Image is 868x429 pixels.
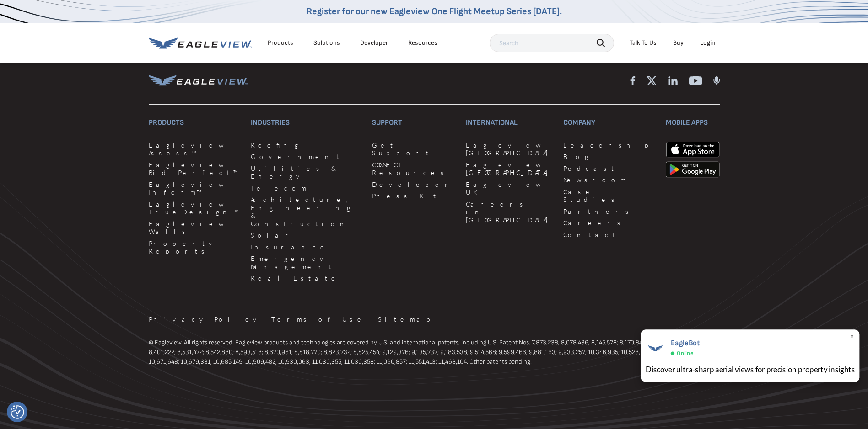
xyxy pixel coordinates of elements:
a: Get Support [372,141,455,157]
a: Emergency Management [251,254,361,270]
h3: Company [563,116,655,130]
h3: Support [372,116,455,130]
a: Privacy Policy [149,315,260,323]
a: Telecom [251,184,361,192]
a: Leadership [563,141,655,149]
h3: Products [149,116,240,130]
a: Eagleview Assess™ [149,141,240,157]
a: Eagleview [GEOGRAPHIC_DATA] [466,141,552,157]
a: Solar [251,231,361,239]
a: Government [251,153,361,161]
a: Roofing [251,141,361,149]
a: Real Estate [251,274,361,282]
a: Contact [563,231,655,239]
div: Talk To Us [630,39,657,47]
h3: International [466,116,552,130]
a: Sitemap [378,315,437,323]
a: Newsroom [563,176,655,184]
a: Careers in [GEOGRAPHIC_DATA] [466,200,552,224]
div: Solutions [313,39,340,47]
a: Case Studies [563,188,655,204]
h3: Mobile Apps [666,116,720,130]
div: Products [268,39,293,47]
span: × [850,332,855,342]
h3: Industries [251,116,361,130]
a: Partners [563,207,655,216]
img: apple-app-store.png [666,141,720,158]
a: Eagleview Walls [149,220,240,236]
button: Consent Preferences [11,405,24,419]
a: Blog [563,153,655,161]
a: Buy [673,39,684,47]
div: Login [700,39,715,47]
a: Press Kit [372,192,455,200]
input: Search [490,34,614,52]
a: Insurance [251,243,361,251]
img: Revisit consent button [11,405,24,419]
a: Podcast [563,164,655,173]
a: Utilities & Energy [251,164,361,180]
div: Resources [408,39,437,47]
a: CONNECT Resources [372,161,455,177]
a: Eagleview UK [466,180,552,196]
a: Eagleview TrueDesign™ [149,200,240,216]
a: Architecture, Engineering & Construction [251,196,361,228]
a: Register for our new Eagleview One Flight Meetup Series [DATE]. [307,6,562,17]
span: Online [677,350,693,357]
a: Terms of Use [271,315,367,323]
img: EagleBot [646,339,665,358]
div: Discover ultra-sharp aerial views for precision property insights [646,364,855,375]
a: Eagleview Bid Perfect™ [149,161,240,177]
a: Eagleview Inform™ [149,180,240,196]
a: Property Reports [149,239,240,255]
img: google-play-store_b9643a.png [666,161,720,178]
a: Developer [360,39,388,47]
span: EagleBot [671,339,700,348]
p: © Eagleview. All rights reserved. Eagleview products and technologies are covered by U.S. and int... [149,338,720,366]
a: Developer [372,180,455,189]
a: Eagleview [GEOGRAPHIC_DATA] [466,161,552,177]
a: Careers [563,219,655,227]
